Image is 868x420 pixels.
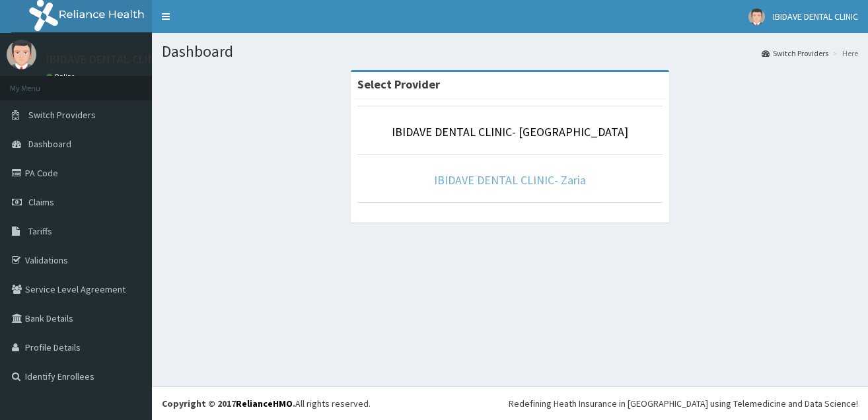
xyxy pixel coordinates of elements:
[236,398,293,409] a: RelianceHMO
[28,225,52,237] span: Tariffs
[434,172,586,188] a: IBIDAVE DENTAL CLINIC- Zaria
[7,40,36,69] img: User Image
[28,109,96,121] span: Switch Providers
[46,53,166,65] p: IBIDAVE DENTAL CLINIC
[152,386,868,420] footer: All rights reserved.
[392,124,628,139] a: IBIDAVE DENTAL CLINIC- [GEOGRAPHIC_DATA]
[773,11,858,22] span: IBIDAVE DENTAL CLINIC
[762,48,828,59] a: Switch Providers
[28,196,54,208] span: Claims
[357,77,440,92] strong: Select Provider
[830,48,858,59] li: Here
[162,43,858,60] h1: Dashboard
[509,397,858,410] div: Redefining Heath Insurance in [GEOGRAPHIC_DATA] using Telemedicine and Data Science!
[46,72,78,81] a: Online
[28,138,71,150] span: Dashboard
[162,398,295,409] strong: Copyright © 2017 .
[748,9,765,25] img: User Image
